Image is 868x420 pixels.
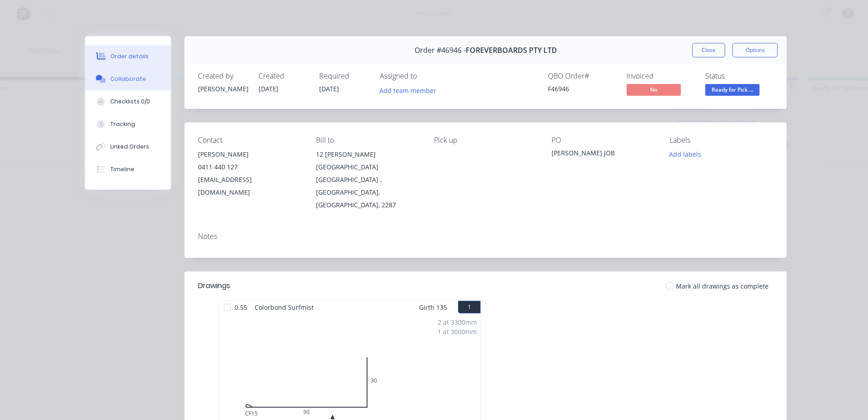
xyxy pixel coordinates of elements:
[198,173,302,199] div: [EMAIL_ADDRESS][DOMAIN_NAME]
[732,43,778,57] button: Options
[85,90,171,113] button: Checklists 0/0
[438,327,477,336] div: 1 at 3000mm
[198,148,302,161] div: [PERSON_NAME]
[198,232,773,241] div: Notes
[705,72,773,80] div: Status
[375,84,441,96] button: Add team member
[438,317,477,327] div: 2 at 3300mm
[259,84,278,93] span: [DATE]
[110,75,146,83] div: Collaborate
[458,301,481,313] button: 1
[665,148,706,160] button: Add labels
[705,84,759,98] button: Ready for Pick ...
[316,136,420,145] div: Bill to
[198,148,302,199] div: [PERSON_NAME]0411 440 127[EMAIL_ADDRESS][DOMAIN_NAME]
[552,136,655,145] div: PO
[434,136,538,145] div: Pick up
[198,84,248,93] div: [PERSON_NAME]
[110,52,149,61] div: Order details
[705,84,759,95] span: Ready for Pick ...
[85,135,171,158] button: Linked Orders
[316,148,420,211] div: 12 [PERSON_NAME][GEOGRAPHIC_DATA][GEOGRAPHIC_DATA] , [GEOGRAPHIC_DATA], [GEOGRAPHIC_DATA], 2287
[670,136,773,145] div: Labels
[548,72,616,80] div: QBO Order #
[110,98,150,106] div: Checklists 0/0
[548,84,616,93] div: F46946
[380,72,470,80] div: Assigned to
[110,120,135,128] div: Tracking
[419,301,447,314] span: Girth 135
[319,84,339,93] span: [DATE]
[198,161,302,173] div: 0411 440 127
[319,72,369,80] div: Required
[316,148,420,173] div: 12 [PERSON_NAME][GEOGRAPHIC_DATA]
[198,136,302,145] div: Contact
[627,72,694,80] div: Invoiced
[85,113,171,135] button: Tracking
[110,143,149,151] div: Linked Orders
[380,84,441,96] button: Add team member
[692,43,725,57] button: Close
[676,281,769,291] span: Mark all drawings as complete
[85,68,171,90] button: Collaborate
[198,280,230,291] div: Drawings
[316,173,420,211] div: [GEOGRAPHIC_DATA] , [GEOGRAPHIC_DATA], [GEOGRAPHIC_DATA], 2287
[627,84,681,95] span: No
[415,46,466,55] span: Order #46946 -
[198,72,248,80] div: Created by
[251,301,317,314] span: Colorbond Surfmist
[552,148,655,161] div: [PERSON_NAME] JOB
[85,158,171,181] button: Timeline
[85,45,171,68] button: Order details
[466,46,557,55] span: FOREVERBOARDS PTY LTD
[259,72,308,80] div: Created
[231,301,251,314] span: 0.55
[110,165,134,173] div: Timeline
